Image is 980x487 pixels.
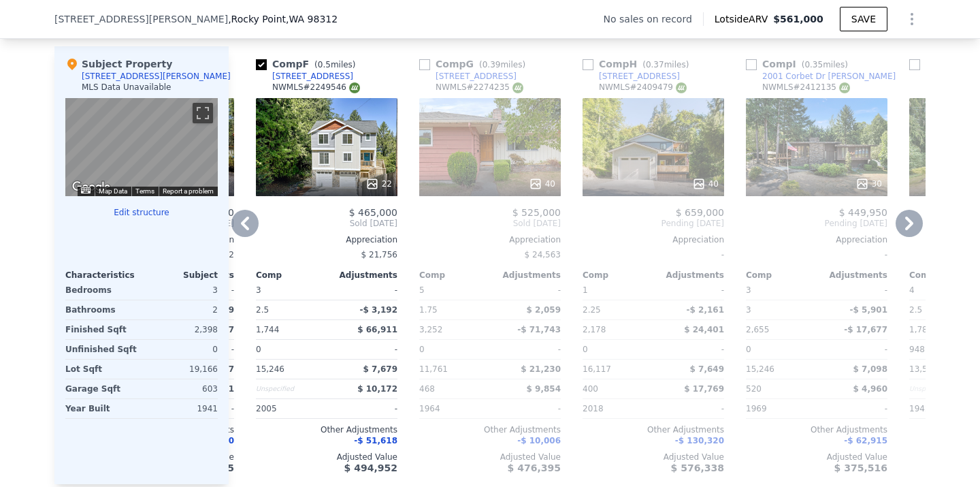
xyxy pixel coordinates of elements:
span: 3 [256,285,261,295]
span: $ 465,000 [349,207,397,218]
span: 0.37 [646,60,664,69]
span: $ 525,000 [512,207,561,218]
span: 0 [256,345,261,354]
img: NWMLS Logo [349,82,360,93]
div: Subject [142,270,218,281]
div: Other Adjustments [256,424,397,435]
img: NWMLS Logo [839,82,850,93]
span: 11,761 [419,364,448,374]
div: [STREET_ADDRESS] [436,71,517,82]
span: 15,246 [746,364,774,374]
span: ( miles) [796,60,853,69]
span: $561,000 [773,14,823,25]
img: NWMLS Logo [676,82,687,93]
span: 3,252 [419,325,442,334]
span: $ 10,172 [357,384,397,394]
div: 1964 [419,399,487,418]
span: ( miles) [637,60,694,69]
span: $ 659,000 [676,207,724,218]
span: $ 576,338 [671,462,724,473]
div: 1.75 [419,300,487,319]
span: -$ 62,915 [844,436,887,445]
button: Toggle fullscreen view [193,103,213,123]
span: -$ 71,743 [517,325,561,334]
span: Sold [DATE] [419,218,561,229]
div: NWMLS # 2409479 [599,82,687,93]
div: Appreciation [256,234,397,245]
span: 3 [746,285,751,295]
span: -$ 3,192 [360,305,397,315]
div: Comp H [583,57,694,71]
span: $ 476,395 [508,462,561,473]
div: 2.5 [909,300,977,319]
span: $ 375,516 [834,462,887,473]
div: Comp [583,270,653,281]
div: Appreciation [419,234,561,245]
div: 1969 [746,399,814,418]
div: Map [65,98,218,196]
div: No sales on record [604,12,703,26]
div: MLS Data Unavailable [82,82,171,93]
div: Adjusted Value [256,452,397,462]
div: - [583,245,724,264]
div: NWMLS # 2249546 [272,82,360,93]
div: [STREET_ADDRESS] [599,71,680,82]
button: SAVE [840,7,887,31]
div: Finished Sqft [65,320,139,339]
span: ( miles) [474,60,531,69]
div: Adjusted Value [583,452,724,462]
div: Unfinished Sqft [65,340,139,359]
span: 4 [909,285,915,295]
div: 2.25 [583,300,651,319]
span: $ 7,098 [853,364,887,374]
span: $ 494,952 [344,462,397,473]
div: Adjustments [490,270,561,281]
div: 2018 [583,399,651,418]
div: 1942 [909,399,977,418]
div: 0 [144,340,218,359]
span: 5 [419,285,425,295]
div: - [656,281,724,300]
button: Map Data [99,187,127,196]
span: , WA 98312 [286,14,338,25]
span: $ 24,563 [525,250,561,260]
a: Open this area in Google Maps (opens a new window) [69,178,114,196]
span: $ 21,230 [521,364,561,374]
div: Adjusted Value [746,452,887,462]
button: Keyboard shortcuts [81,187,91,193]
div: Adjusted Value [419,452,561,462]
span: -$ 17,677 [844,325,887,334]
span: ( miles) [309,60,361,69]
div: Other Adjustments [419,424,561,435]
div: 30 [855,177,882,191]
div: - [493,399,561,418]
span: $ 17,769 [684,384,724,394]
div: Comp I [746,57,853,71]
div: Lot Sqft [65,360,139,379]
span: 0 [419,345,425,354]
div: - [493,340,561,359]
span: 0 [746,345,751,354]
span: 468 [419,384,435,394]
span: 0 [583,345,588,354]
div: Unspecified [909,379,977,398]
span: 16,117 [583,364,611,374]
div: - [329,399,397,418]
span: 0.39 [483,60,501,69]
div: Comp G [419,57,531,71]
div: Characteristics [65,270,142,281]
span: $ 4,960 [853,384,887,394]
div: - [746,245,887,264]
div: 40 [529,177,555,191]
span: -$ 51,618 [354,436,397,445]
a: Terms (opens in new tab) [135,187,154,195]
div: Comp [909,270,980,281]
div: Unspecified [256,379,324,398]
div: [STREET_ADDRESS][PERSON_NAME] [82,71,231,82]
span: $ 449,950 [839,207,887,218]
span: 2,655 [746,325,769,334]
span: Sold [DATE] [256,218,397,229]
span: 2,178 [583,325,606,334]
button: Show Options [898,5,926,33]
div: Comp [746,270,817,281]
